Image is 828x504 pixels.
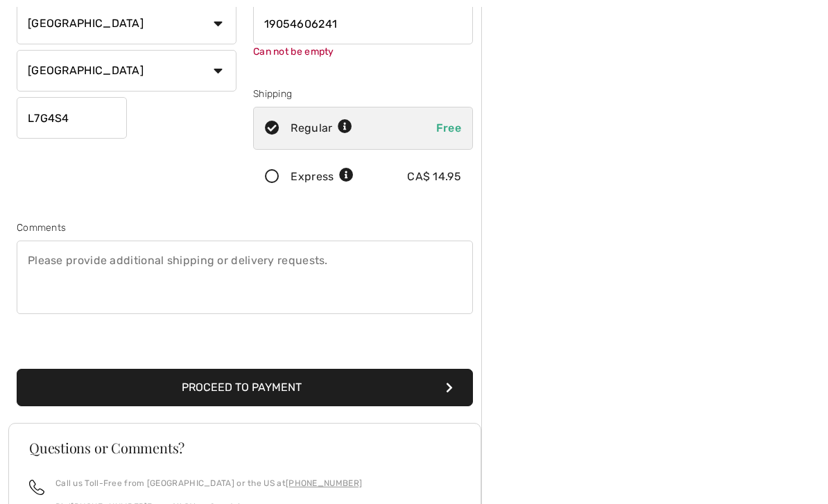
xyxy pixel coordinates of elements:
input: Zip/Postal Code [17,97,127,139]
div: Express [291,168,354,185]
a: [PHONE_NUMBER] [286,478,362,488]
img: call [29,480,44,495]
div: CA$ 14.95 [407,168,461,185]
div: Can not be empty [253,44,473,59]
div: Shipping [253,87,473,101]
button: Proceed to Payment [17,369,473,406]
p: Call us Toll-Free from [GEOGRAPHIC_DATA] or the US at [55,477,362,489]
div: Regular [291,120,352,137]
h3: Questions or Comments? [29,441,460,455]
span: Free [436,121,461,134]
div: Comments [17,220,473,235]
input: Mobile [253,3,473,44]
